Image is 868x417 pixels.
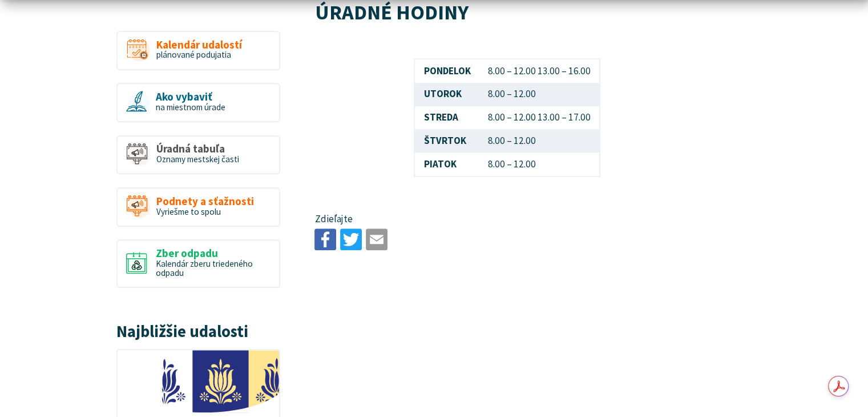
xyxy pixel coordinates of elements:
[479,129,600,153] td: 8.00 – 12.00
[116,187,280,227] a: Podnety a sťažnosti Vyriešme to spolu
[116,323,280,340] h3: Najbližšie udalosti
[424,158,457,170] strong: PIATOK
[156,258,253,279] span: Kalendár zberu triedeného odpadu
[156,102,225,113] span: na miestnom úrade
[314,212,700,227] p: Zdieľajte
[479,106,600,130] td: 8.00 – 12.00 13.00 – 17.00
[156,154,239,165] span: Oznamy mestskej časti
[156,247,271,259] span: Zber odpadu
[156,91,225,103] span: Ako vybaviť
[156,143,239,155] span: Úradná tabuľa
[366,228,387,250] img: Zdieľať e-mailom
[340,228,362,250] img: Zdieľať na Twitteri
[479,59,600,83] td: 8.00 – 12.00 13.00 – 16.00
[424,134,466,147] strong: ŠTVRTOK
[314,228,336,250] img: Zdieľať na Facebooku
[156,206,221,217] span: Vyriešme to spolu
[479,153,600,177] td: 8.00 – 12.00
[156,49,231,60] span: plánované podujatia
[116,239,280,288] a: Zber odpadu Kalendár zberu triedeného odpadu
[424,65,471,77] strong: PONDELOK
[424,87,462,100] strong: UTOROK
[116,135,280,175] a: Úradná tabuľa Oznamy mestskej časti
[479,83,600,106] td: 8.00 – 12.00
[424,111,458,123] strong: STREDA
[156,39,242,51] span: Kalendár udalostí
[116,83,280,122] a: Ako vybaviť na miestnom úrade
[116,31,280,70] a: Kalendár udalostí plánované podujatia
[156,195,254,207] span: Podnety a sťažnosti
